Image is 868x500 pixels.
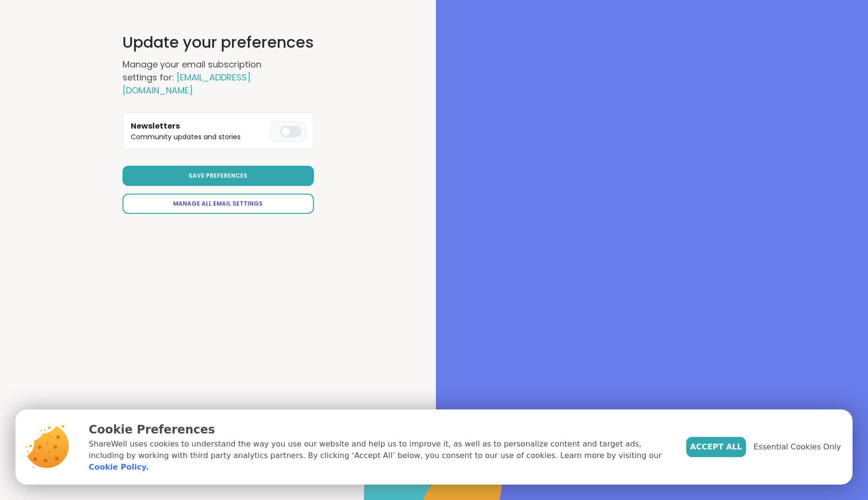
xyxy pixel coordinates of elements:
span: Manage All Email Settings [173,199,263,208]
a: Manage All Email Settings [122,194,314,214]
span: [EMAIL_ADDRESS][DOMAIN_NAME] [122,71,251,96]
span: Save Preferences [189,171,247,180]
p: Cookie Preferences [89,421,671,438]
p: ShareWell uses cookies to understand the way you use our website and help us to improve it, as we... [89,438,671,473]
p: Community updates and stories [131,132,266,142]
span: Essential Cookies Only [754,441,841,453]
h3: Newsletters [131,120,266,132]
a: Cookie Policy. [89,461,149,473]
h2: Manage your email subscription settings for: [122,58,296,97]
button: Accept All [686,437,746,457]
button: Save Preferences [122,166,314,186]
span: Accept All [690,441,742,453]
h1: Update your preferences [122,31,314,54]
